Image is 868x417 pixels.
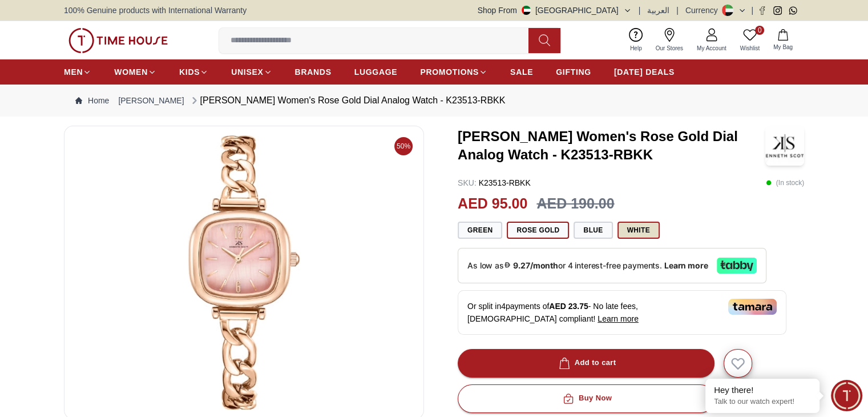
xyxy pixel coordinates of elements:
a: LUGGAGE [354,62,398,82]
span: My Bag [769,43,797,51]
span: SALE [510,66,533,78]
span: MEN [64,66,83,78]
a: Help [623,26,649,55]
h3: AED 190.00 [536,193,614,215]
img: Tamara [728,299,777,315]
span: 0 [755,26,764,35]
span: | [751,5,753,16]
a: MEN [64,62,91,82]
div: Hey there! [714,384,811,396]
span: Learn more [597,314,639,323]
button: Green [458,222,502,239]
span: | [639,5,641,16]
button: Add to cart [458,349,714,378]
span: SKU : [458,178,477,187]
span: 100% Genuine products with International Warranty [64,5,247,16]
p: Talk to our watch expert! [714,397,811,407]
a: BRANDS [295,62,332,82]
a: GIFTING [556,62,591,82]
a: KIDS [179,62,208,82]
span: AED 23.75 [549,302,588,311]
div: Add to cart [556,356,616,370]
div: Currency [685,5,722,16]
button: Buy Now [458,384,714,413]
img: United Arab Emirates [522,6,531,15]
img: Kenneth Scott Women's Rose Gold Dial Analog Watch - K23513-RBKK [765,126,804,166]
nav: Breadcrumb [64,85,804,117]
button: White [617,222,660,239]
div: Chat Widget [831,380,862,411]
button: Shop From[GEOGRAPHIC_DATA] [478,5,632,16]
div: Buy Now [560,392,612,405]
h3: [PERSON_NAME] Women's Rose Gold Dial Analog Watch - K23513-RBKK [458,127,765,164]
a: Facebook [758,6,766,15]
button: Blue [574,222,612,239]
span: WOMEN [114,66,148,78]
img: Kenneth Scott Women's Green Dial Analog Watch - K23513-RBKG [74,135,414,410]
a: Instagram [773,6,782,15]
p: K23513-RBKK [458,177,531,189]
div: [PERSON_NAME] Women's Rose Gold Dial Analog Watch - K23513-RBKK [189,94,506,107]
a: PROMOTIONS [420,62,487,82]
span: [DATE] DEALS [614,66,675,78]
a: UNISEX [231,62,272,82]
a: Whatsapp [789,6,797,15]
span: LUGGAGE [354,66,398,78]
span: UNISEX [231,66,263,78]
span: KIDS [179,66,200,78]
span: GIFTING [556,66,591,78]
span: Wishlist [736,44,764,53]
a: Home [75,95,109,106]
span: PROMOTIONS [420,66,479,78]
a: SALE [510,62,533,82]
span: 50% [394,137,413,155]
div: Or split in 4 payments of - No late fees, [DEMOGRAPHIC_DATA] compliant! [458,290,786,335]
a: [PERSON_NAME] [118,95,184,106]
span: BRANDS [295,66,332,78]
a: Our Stores [649,26,690,55]
span: | [676,5,679,16]
a: [DATE] DEALS [614,62,675,82]
button: My Bag [766,27,800,54]
button: Rose Gold [507,222,569,239]
span: Help [625,44,647,53]
a: WOMEN [114,62,156,82]
span: Our Stores [651,44,688,53]
span: My Account [692,44,731,53]
p: ( In stock ) [766,177,804,189]
a: 0Wishlist [733,26,766,55]
h2: AED 95.00 [458,193,527,215]
button: العربية [647,5,669,16]
img: ... [68,28,168,53]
